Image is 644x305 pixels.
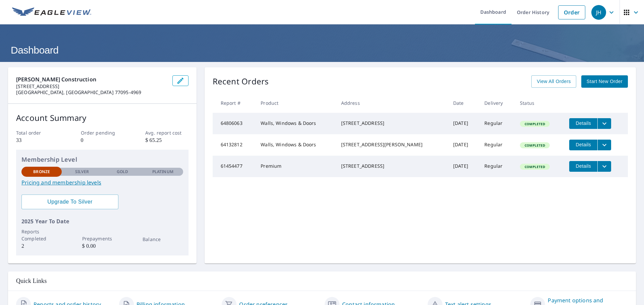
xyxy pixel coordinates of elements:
[531,75,576,88] a: View All Orders
[27,198,113,206] span: Upgrade To Silver
[16,136,59,144] p: 33
[597,140,611,150] button: filesDropdownBtn-64132812
[143,236,183,243] p: Balance
[16,89,167,95] p: [GEOGRAPHIC_DATA], [GEOGRAPHIC_DATA] 77095-4969
[16,75,167,83] p: [PERSON_NAME] Construction
[448,156,479,177] td: [DATE]
[255,113,335,134] td: Walls, Windows & Doors
[537,77,571,86] span: View All Orders
[597,161,611,172] button: filesDropdownBtn-61454477
[597,118,611,129] button: filesDropdownBtn-64806063
[21,217,183,225] p: 2025 Year To Date
[21,178,183,186] a: Pricing and membership levels
[255,156,335,177] td: Premium
[82,242,122,250] p: $ 0.00
[213,113,256,134] td: 64806063
[515,93,564,113] th: Status
[21,242,62,250] p: 2
[587,77,623,86] span: Start New Order
[33,169,50,175] p: Bronze
[145,129,188,136] p: Avg. report cost
[12,7,91,17] img: EV Logo
[448,113,479,134] td: [DATE]
[213,134,256,156] td: 64132812
[569,161,597,172] button: detailsBtn-61454477
[117,169,128,175] p: Gold
[479,134,515,156] td: Regular
[21,195,118,209] a: Upgrade To Silver
[16,83,167,89] p: [STREET_ADDRESS]
[569,118,597,129] button: detailsBtn-64806063
[591,5,606,20] div: JH
[21,228,62,242] p: Reports Completed
[521,122,549,126] span: Completed
[448,93,479,113] th: Date
[255,134,335,156] td: Walls, Windows & Doors
[573,163,593,169] span: Details
[558,5,585,19] a: Order
[213,93,256,113] th: Report #
[16,112,189,124] p: Account Summary
[336,93,448,113] th: Address
[16,129,59,136] p: Total order
[521,143,549,148] span: Completed
[479,156,515,177] td: Regular
[341,141,442,148] div: [STREET_ADDRESS][PERSON_NAME]
[573,120,593,127] span: Details
[82,235,122,242] p: Prepayments
[255,93,335,113] th: Product
[341,163,442,169] div: [STREET_ADDRESS]
[21,155,183,164] p: Membership Level
[81,136,124,144] p: 0
[573,142,593,148] span: Details
[521,164,549,169] span: Completed
[75,169,89,175] p: Silver
[479,113,515,134] td: Regular
[581,75,628,88] a: Start New Order
[448,134,479,156] td: [DATE]
[152,169,173,175] p: Platinum
[341,120,442,127] div: [STREET_ADDRESS]
[16,277,628,285] p: Quick Links
[569,140,597,150] button: detailsBtn-64132812
[213,75,269,88] p: Recent Orders
[145,136,188,144] p: $ 65.25
[479,93,515,113] th: Delivery
[8,43,636,57] h1: Dashboard
[213,156,256,177] td: 61454477
[81,129,124,136] p: Order pending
